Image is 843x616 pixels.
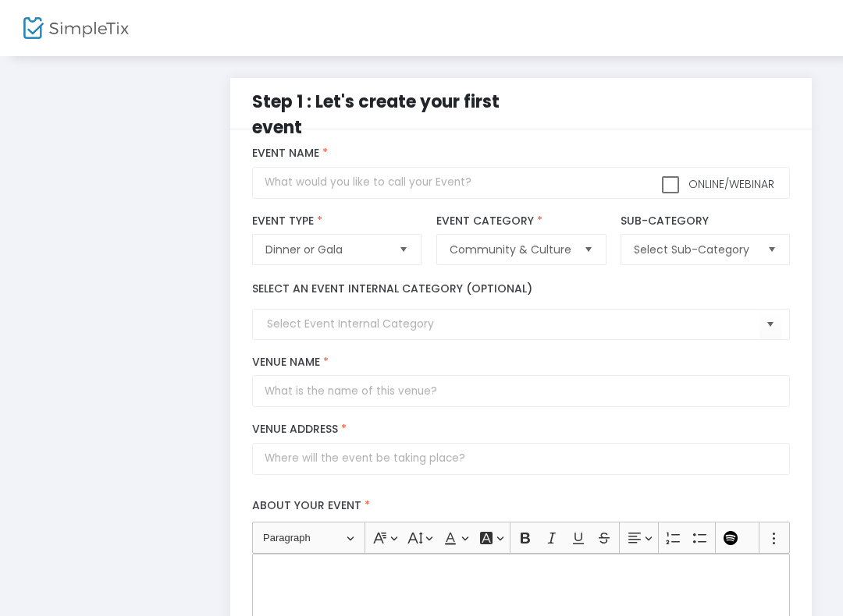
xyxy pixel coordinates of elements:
[263,529,344,547] span: Paragraph
[393,235,414,264] button: Select
[685,176,774,192] span: Online/Webinar
[256,526,361,550] button: Paragraph
[252,281,532,297] label: Select an event internal category (optional)
[450,242,571,257] span: Community & Culture
[245,490,798,522] label: About your event
[634,242,754,257] span: Select Sub-Category
[252,214,421,228] label: Event Type
[265,242,386,257] span: Dinner or Gala
[252,423,789,437] label: Venue Address
[252,147,789,161] label: Event Name
[252,443,789,475] input: Where will the event be taking place?
[578,235,599,264] button: Select
[436,214,606,228] label: Event Category
[621,214,789,228] label: Sub-Category
[761,235,783,264] button: Select
[759,309,781,341] button: Select
[252,167,789,199] input: What would you like to call your Event?
[252,90,500,140] span: Step 1 : Let's create your first event
[267,316,759,332] input: Select Event Internal Category
[252,375,789,407] input: What is the name of this venue?
[252,356,789,370] label: Venue Name
[252,522,789,553] div: Editor toolbar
